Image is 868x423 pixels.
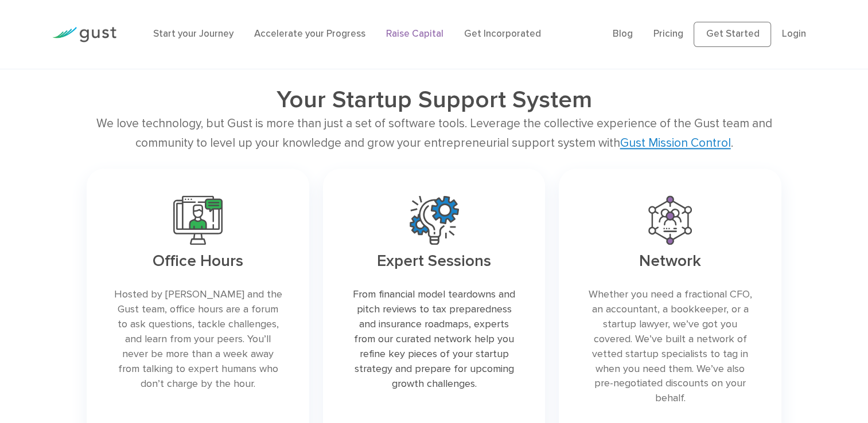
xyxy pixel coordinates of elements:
a: Start your Journey [153,28,233,40]
a: Blog [613,28,633,40]
a: Login [781,28,805,40]
img: Gust Logo [52,27,116,42]
a: Get Incorporated [464,28,541,40]
div: We love technology, but Gust is more than just a set of software tools. Leverage the collective e... [87,114,781,152]
a: Pricing [653,28,683,40]
h2: Your Startup Support System [156,85,712,114]
a: Get Started [694,22,771,47]
a: Accelerate your Progress [254,28,365,40]
a: Raise Capital [386,28,443,40]
a: Gust Mission Control [620,136,731,150]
